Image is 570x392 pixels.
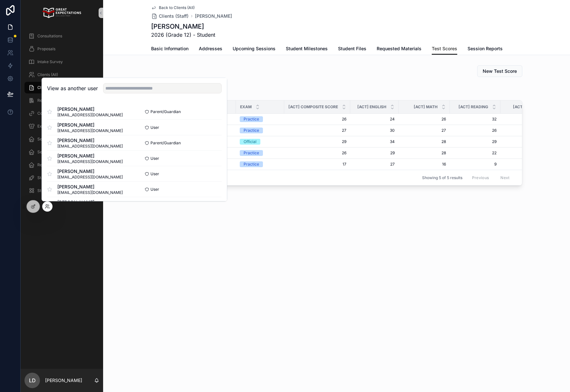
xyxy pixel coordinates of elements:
[37,137,68,142] span: Sessions (admin)
[37,149,82,155] span: Session Reports (admin)
[150,140,181,146] span: Parent/Guardian
[199,45,222,52] span: Addresses
[24,108,99,119] a: CounselMore
[57,106,123,112] span: [PERSON_NAME]
[288,162,346,167] span: 17
[24,133,99,145] a: Sessions (admin)
[43,8,81,18] img: App logo
[288,128,346,133] span: 27
[483,68,517,74] span: New Test Score
[501,139,546,144] span: 24
[354,128,395,133] span: 30
[377,43,421,56] a: Requested Materials
[57,153,123,159] span: [PERSON_NAME]
[454,139,497,144] span: 29
[24,95,99,106] a: Requested Materials (Staff)
[57,144,123,149] span: [EMAIL_ADDRESS][DOMAIN_NAME]
[57,168,123,175] span: [PERSON_NAME]
[57,128,123,133] span: [EMAIL_ADDRESS][DOMAIN_NAME]
[286,43,328,56] a: Student Milestones
[422,175,462,180] span: Showing 5 of 5 results
[151,5,195,10] a: Back to Clients (All)
[240,104,252,110] span: Exam
[151,45,188,52] span: Basic Information
[244,116,259,122] div: Practice
[414,104,438,110] span: [ACT] Math
[151,13,188,19] a: Clients (Staff)
[57,184,123,190] span: [PERSON_NAME]
[244,161,259,167] div: Practice
[24,82,99,93] a: Clients (Staff)
[21,26,103,205] div: scrollable content
[37,98,87,103] span: Requested Materials (Staff)
[151,43,188,56] a: Basic Information
[150,187,159,192] span: User
[159,5,195,10] span: Back to Clients (All)
[37,124,67,129] span: Extracurriculars
[288,139,346,144] span: 29
[24,185,99,196] a: Student Files
[37,59,63,64] span: Intake Survey
[377,45,421,52] span: Requested Materials
[57,199,123,206] span: [PERSON_NAME]
[159,13,188,19] span: Clients (Staff)
[150,156,159,161] span: User
[199,43,222,56] a: Addresses
[233,43,275,56] a: Upcoming Sessions
[454,150,497,156] span: 22
[37,85,62,90] span: Clients (Staff)
[24,43,99,55] a: Proposals
[151,22,215,31] h1: [PERSON_NAME]
[37,72,58,77] span: Clients (All)
[37,111,62,116] span: CounselMore
[150,109,181,114] span: Parent/Guardian
[402,117,446,122] span: 26
[244,128,259,133] div: Practice
[354,150,395,156] span: 29
[195,13,232,19] span: [PERSON_NAME]
[501,150,546,156] span: 18
[357,104,386,110] span: [ACT] English
[338,45,366,52] span: Student Files
[432,43,457,55] a: Test Scores
[501,117,546,122] span: 20
[402,128,446,133] span: 27
[454,128,497,133] span: 26
[338,43,366,56] a: Student Files
[24,69,99,81] a: Clients (All)
[354,117,395,122] span: 24
[24,146,99,158] a: Session Reports (admin)
[37,46,55,52] span: Proposals
[57,112,123,118] span: [EMAIL_ADDRESS][DOMAIN_NAME]
[24,159,99,171] a: Requested Materials (admin)
[477,65,522,77] button: New Test Score
[354,139,395,144] span: 34
[24,120,99,132] a: Extracurriculars
[47,84,98,92] h2: View as another user
[402,150,446,156] span: 28
[24,30,99,42] a: Consultations
[57,175,123,180] span: [EMAIL_ADDRESS][DOMAIN_NAME]
[57,190,123,195] span: [EMAIL_ADDRESS][DOMAIN_NAME]
[501,128,546,133] span: 24
[288,150,346,156] span: 26
[37,33,62,39] span: Consultations
[454,117,497,122] span: 32
[501,162,546,167] span: 15
[29,377,36,384] span: LD
[57,137,123,144] span: [PERSON_NAME]
[45,377,82,384] p: [PERSON_NAME]
[151,31,215,39] span: 2026 (Grade 12) - Student
[37,175,85,180] span: Staff Assignations (admin)
[454,162,497,167] span: 9
[57,159,123,164] span: [EMAIL_ADDRESS][DOMAIN_NAME]
[57,122,123,128] span: [PERSON_NAME]
[24,172,99,184] a: Staff Assignations (admin)
[468,43,503,56] a: Session Reports
[233,45,275,52] span: Upcoming Sessions
[244,150,259,156] div: Practice
[513,104,542,110] span: [ACT] Science
[402,139,446,144] span: 28
[24,56,99,68] a: Intake Survey
[244,139,256,145] div: Official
